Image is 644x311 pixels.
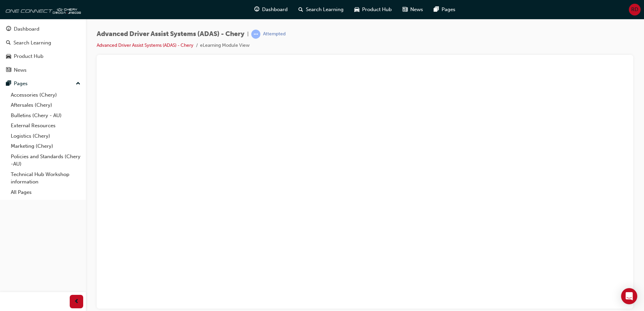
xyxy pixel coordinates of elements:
a: Marketing (Chery) [8,141,83,151]
li: eLearning Module View [200,42,250,49]
span: news-icon [402,5,408,14]
span: pages-icon [434,5,439,14]
a: News [3,64,83,76]
div: Open Intercom Messenger [621,288,637,304]
a: Technical Hub Workshop information [8,169,83,187]
span: pages-icon [6,81,11,87]
span: news-icon [6,67,11,73]
a: Advanced Driver Assist Systems (ADAS) - Chery [97,42,193,48]
div: Attempted [263,31,286,37]
span: guage-icon [254,5,259,14]
div: Search Learning [13,39,51,47]
button: Pages [3,77,83,90]
span: Product Hub [362,6,392,13]
span: Pages [442,6,455,13]
div: Product Hub [14,53,43,60]
span: up-icon [76,79,80,88]
a: Policies and Standards (Chery -AU) [8,151,83,169]
span: prev-icon [74,298,79,306]
a: Accessories (Chery) [8,90,83,100]
div: Dashboard [14,25,39,33]
span: | [247,30,249,38]
span: search-icon [6,40,11,46]
span: learningRecordVerb_ATTEMPT-icon [251,30,260,39]
a: car-iconProduct Hub [349,3,397,16]
span: Search Learning [306,6,344,13]
div: Pages [14,80,28,88]
a: All Pages [8,187,83,198]
span: car-icon [6,54,11,60]
a: Bulletins (Chery - AU) [8,110,83,121]
div: News [14,66,27,74]
button: RD [629,4,641,15]
img: oneconnect [3,3,81,16]
a: Product Hub [3,50,83,63]
a: guage-iconDashboard [249,3,293,16]
a: news-iconNews [397,3,428,16]
button: DashboardSearch LearningProduct HubNews [3,22,83,77]
a: Aftersales (Chery) [8,100,83,110]
a: search-iconSearch Learning [293,3,349,16]
span: guage-icon [6,26,11,32]
span: Advanced Driver Assist Systems (ADAS) - Chery [97,30,245,38]
span: News [410,6,423,13]
a: Dashboard [3,23,83,35]
a: External Resources [8,120,83,131]
span: RD [631,6,638,13]
span: search-icon [298,5,303,14]
span: Dashboard [262,6,288,13]
a: Logistics (Chery) [8,131,83,141]
a: pages-iconPages [428,3,461,16]
a: Search Learning [3,37,83,49]
span: car-icon [354,5,359,14]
